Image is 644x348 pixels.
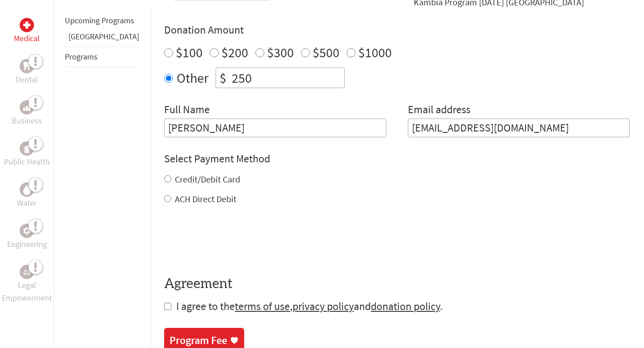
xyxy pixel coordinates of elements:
[17,197,37,209] p: Water
[175,174,240,185] label: Credit/Debit Card
[23,227,30,234] img: Engineering
[12,100,42,127] a: BusinessBusiness
[20,100,34,115] div: Business
[20,59,34,73] div: Dental
[23,104,30,111] img: Business
[20,182,34,197] div: Water
[164,223,300,258] iframe: reCAPTCHA
[313,44,339,61] label: $500
[14,18,40,45] a: MedicalMedical
[292,299,354,313] a: privacy policy
[20,265,34,279] div: Legal Empowerment
[408,102,470,119] label: Email address
[2,279,52,304] p: Legal Empowerment
[65,30,139,47] li: Belize
[235,299,290,313] a: terms of use
[23,184,30,195] img: Water
[2,265,52,304] a: Legal EmpowermentLegal Empowerment
[68,31,139,42] a: [GEOGRAPHIC_DATA]
[65,51,97,62] a: Programs
[4,141,50,168] a: Public HealthPublic Health
[20,224,34,238] div: Engineering
[23,62,30,70] img: Dental
[164,152,630,166] h4: Select Payment Method
[23,269,30,275] img: Legal Empowerment
[358,44,392,61] label: $1000
[216,68,230,88] div: $
[20,141,34,156] div: Public Health
[371,299,440,313] a: donation policy
[4,156,50,168] p: Public Health
[267,44,294,61] label: $300
[164,23,630,37] h4: Donation Amount
[65,11,139,30] li: Upcoming Programs
[177,68,208,88] label: Other
[408,119,630,137] input: Your Email
[230,68,344,88] input: Enter Amount
[7,224,47,250] a: EngineeringEngineering
[20,18,34,32] div: Medical
[164,119,386,137] input: Enter Full Name
[14,32,40,45] p: Medical
[221,44,248,61] label: $200
[169,333,227,348] div: Program Fee
[23,21,30,29] img: Medical
[164,276,630,292] h4: Agreement
[176,299,443,313] span: I agree to the , and .
[65,47,139,67] li: Programs
[12,115,42,127] p: Business
[23,144,30,153] img: Public Health
[175,193,237,204] label: ACH Direct Debit
[7,238,47,250] p: Engineering
[16,73,38,86] p: Dental
[164,102,210,119] label: Full Name
[65,15,134,25] a: Upcoming Programs
[176,44,203,61] label: $100
[17,182,37,209] a: WaterWater
[16,59,38,86] a: DentalDental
